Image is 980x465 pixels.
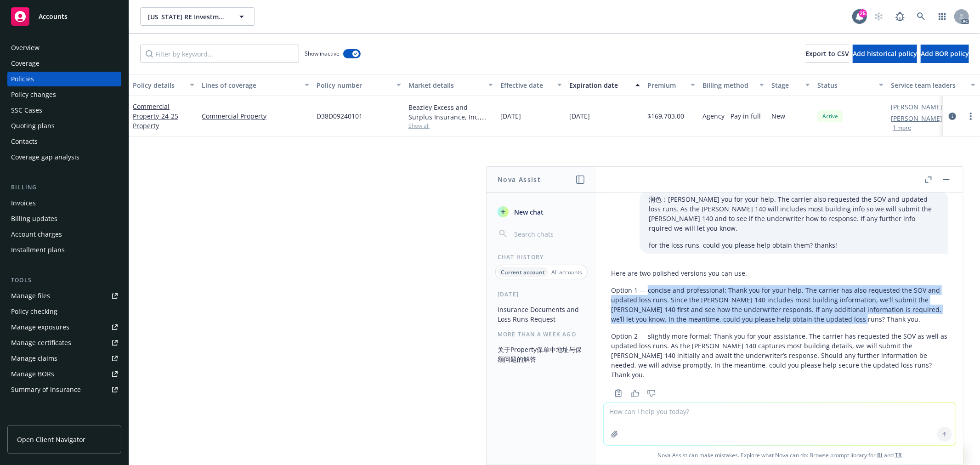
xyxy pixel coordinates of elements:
button: Add BOR policy [921,45,969,63]
span: [DATE] [569,111,590,121]
div: Premium [647,80,685,90]
span: Show all [408,122,493,130]
div: Contacts [11,134,38,149]
div: Manage exposures [11,320,69,335]
div: Manage claims [11,351,57,366]
span: Export to CSV [805,49,849,58]
div: Manage BORs [11,367,54,381]
a: Manage BORs [7,367,121,381]
div: Policy number [317,80,391,90]
a: Accounts [7,4,121,29]
a: Policies [7,72,121,86]
div: Status [817,80,873,90]
div: Installment plans [11,243,65,257]
div: Lines of coverage [202,80,299,90]
button: Status [814,74,887,96]
p: Current account [501,268,545,276]
div: Chat History [487,253,596,261]
div: Market details [408,80,483,90]
span: Nova Assist can make mistakes. Explore what Nova can do: Browse prompt library for and [600,446,959,465]
button: Market details [405,74,497,96]
button: Effective date [497,74,566,96]
button: [US_STATE] RE Investment Group LLP [140,7,255,26]
div: Policy details [133,80,184,90]
a: Policy checking [7,304,121,319]
span: Show inactive [305,50,340,57]
button: Service team leaders [887,74,979,96]
div: Billing [7,183,121,192]
button: Policy details [129,74,198,96]
button: Insurance Documents and Loss Runs Request [494,302,589,327]
a: Coverage [7,56,121,71]
div: Beazley Excess and Surplus Insurance, Inc., Beazley Group, Amwins [408,102,493,122]
a: Invoices [7,196,121,210]
a: BI [877,451,883,459]
div: Analytics hub [7,415,121,425]
span: Open Client Navigator [17,435,85,444]
a: Search [912,7,930,26]
div: More than a week ago [487,330,596,338]
a: Billing updates [7,211,121,226]
button: Lines of coverage [198,74,313,96]
a: Summary of insurance [7,382,121,397]
div: SSC Cases [11,103,42,118]
span: Agency - Pay in full [702,111,761,121]
button: New chat [494,204,589,220]
p: Option 2 — slightly more formal: Thank you for your assistance. The carrier has requested the SOV... [611,331,948,380]
a: circleInformation [947,111,958,122]
span: D38D09240101 [317,111,363,121]
a: Account charges [7,227,121,242]
div: Policies [11,72,34,86]
a: Manage exposures [7,320,121,335]
div: Invoices [11,196,36,210]
div: Summary of insurance [11,382,81,397]
div: 25 [859,9,867,17]
a: Report a Bug [891,7,909,26]
div: Policy checking [11,304,57,319]
div: Manage files [11,289,50,303]
span: Add BOR policy [921,49,969,58]
a: [PERSON_NAME] [891,102,942,112]
a: Manage claims [7,351,121,366]
span: $169,703.00 [647,111,684,121]
h1: Nova Assist [498,175,541,184]
a: TR [895,451,902,459]
div: Account charges [11,227,62,242]
button: Stage [768,74,814,96]
span: Accounts [39,13,68,20]
a: Commercial Property [133,102,178,130]
span: New [771,111,785,121]
a: Commercial Property [202,111,309,121]
span: Add historical policy [853,49,917,58]
p: Here are two polished versions you can use. [611,268,948,278]
button: Thumbs down [644,387,659,400]
button: Add historical policy [853,45,917,63]
div: Coverage [11,56,40,71]
div: Service team leaders [891,80,965,90]
a: Coverage gap analysis [7,150,121,164]
span: New chat [512,207,544,217]
button: Expiration date [566,74,644,96]
div: Overview [11,40,40,55]
p: 润色：[PERSON_NAME] you for your help. The carrier also requested the SOV and updated loss runs. As ... [649,194,939,233]
a: SSC Cases [7,103,121,118]
a: Contacts [7,134,121,149]
div: Stage [771,80,800,90]
p: All accounts [551,268,582,276]
input: Search chats [512,227,585,240]
a: Start snowing [870,7,888,26]
button: Billing method [699,74,768,96]
button: Export to CSV [805,45,849,63]
div: Billing method [702,80,754,90]
div: Quoting plans [11,119,55,133]
a: Quoting plans [7,119,121,133]
a: Installment plans [7,243,121,257]
div: Manage certificates [11,335,71,350]
button: Premium [644,74,699,96]
a: Overview [7,40,121,55]
a: Manage files [7,289,121,303]
span: Active [821,112,839,120]
a: Policy changes [7,87,121,102]
span: [US_STATE] RE Investment Group LLP [148,12,227,22]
